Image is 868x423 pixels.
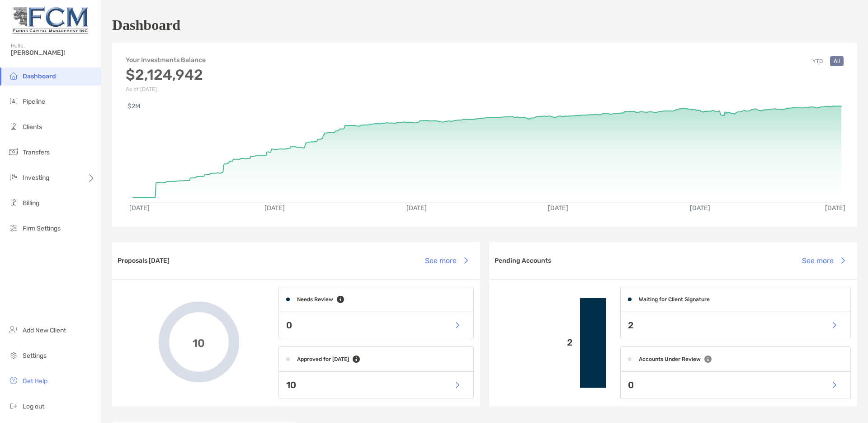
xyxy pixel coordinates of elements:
[23,149,50,156] span: Transfers
[548,204,568,212] text: [DATE]
[193,336,205,349] span: 10
[286,380,296,391] p: 10
[690,204,710,212] text: [DATE]
[8,70,19,81] img: dashboard icon
[8,172,19,183] img: investing icon
[8,350,19,361] img: settings icon
[23,225,61,232] span: Firm Settings
[118,257,170,264] h3: Proposals [DATE]
[8,222,19,233] img: firm-settings icon
[809,56,826,66] button: YTD
[8,375,19,386] img: get-help icon
[112,17,180,34] h1: Dashboard
[11,49,95,57] span: [PERSON_NAME]!
[264,204,285,212] text: [DATE]
[825,204,845,212] text: [DATE]
[126,86,206,92] p: As of [DATE]
[23,123,42,131] span: Clients
[406,204,427,212] text: [DATE]
[495,257,551,264] h3: Pending Accounts
[126,66,206,83] h3: $2,124,942
[639,356,701,362] h4: Accounts Under Review
[8,197,19,208] img: billing icon
[8,400,19,411] img: logout icon
[23,403,44,410] span: Log out
[127,102,140,110] text: $2M
[23,199,39,207] span: Billing
[23,327,66,334] span: Add New Client
[297,356,349,362] h4: Approved for [DATE]
[126,56,206,64] h4: Your Investments Balance
[496,337,573,348] p: 2
[23,98,45,106] span: Pipeline
[418,250,475,270] button: See more
[8,121,19,132] img: clients icon
[8,324,19,335] img: add_new_client icon
[628,320,633,331] p: 2
[23,352,47,360] span: Settings
[628,380,634,391] p: 0
[8,146,19,157] img: transfers icon
[23,377,47,385] span: Get Help
[23,174,49,182] span: Investing
[830,56,844,66] button: All
[129,204,150,212] text: [DATE]
[23,72,56,80] span: Dashboard
[795,250,852,270] button: See more
[639,296,710,303] h4: Waiting for Client Signature
[8,96,19,106] img: pipeline icon
[286,320,292,331] p: 0
[11,4,90,36] img: Zoe Logo
[297,296,333,303] h4: Needs Review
